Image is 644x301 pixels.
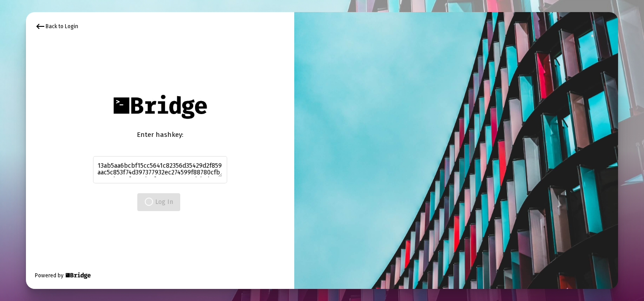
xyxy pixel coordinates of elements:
[64,271,92,280] img: Bridge Financial Technology Logo
[144,198,173,206] span: Log In
[35,21,46,32] mat-icon: keyboard_backspace
[137,193,180,211] button: Log In
[35,21,78,32] div: Back to Login
[93,130,227,139] div: Enter hashkey:
[35,271,92,280] div: Powered by
[109,90,211,123] img: Bridge Financial Technology Logo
